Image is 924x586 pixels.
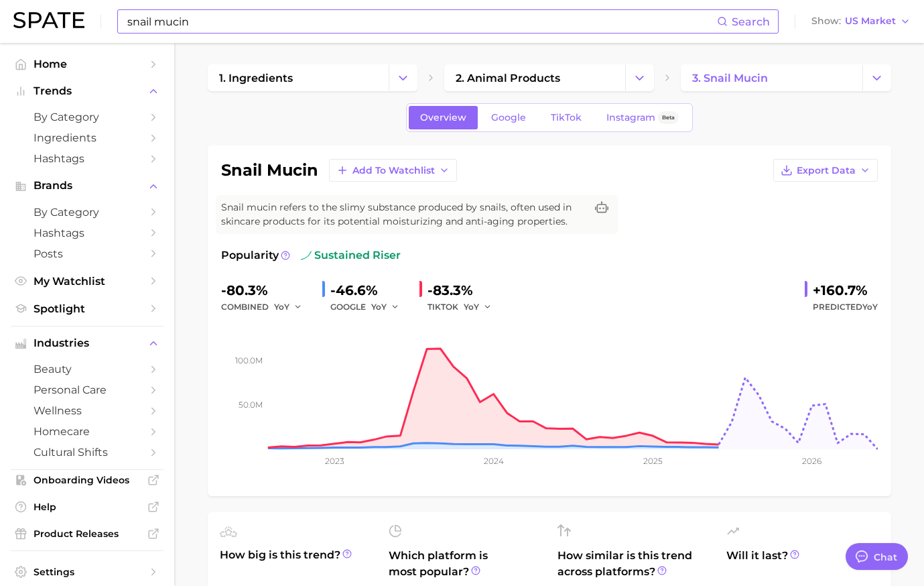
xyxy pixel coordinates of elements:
[11,271,163,292] a: My Watchlist
[862,64,891,91] button: Change Category
[11,176,163,196] button: Brands
[11,54,163,74] a: Home
[625,64,654,91] button: Change Category
[221,299,312,315] div: combined
[595,106,690,129] a: InstagramBeta
[11,442,163,463] a: cultural shifts
[11,107,163,127] a: by Category
[464,299,492,315] button: YoY
[444,64,625,91] a: 2. animal products
[681,64,862,91] a: 3. snail mucin
[464,301,479,312] span: YoY
[34,566,141,578] span: Settings
[330,299,409,315] div: GOOGLE
[491,112,526,123] span: Google
[221,247,279,263] span: Popularity
[11,400,163,421] a: wellness
[13,12,84,28] img: SPATE
[11,421,163,442] a: homecare
[329,159,457,182] button: Add to Watchlist
[34,337,141,349] span: Industries
[662,112,675,123] span: Beta
[813,280,878,301] div: +160.7%
[34,384,141,396] span: personal care
[34,425,141,438] span: homecare
[34,247,141,260] span: Posts
[797,165,856,176] span: Export Data
[726,548,879,580] span: Will it last?
[301,250,312,261] img: sustained riser
[389,64,417,91] button: Change Category
[773,159,878,182] button: Export Data
[34,152,141,165] span: Hashtags
[643,456,663,466] tspan: 2025
[862,302,878,312] span: YoY
[220,547,373,580] span: How big is this trend?
[11,470,163,490] a: Onboarding Videos
[34,275,141,288] span: My Watchlist
[221,162,318,178] h1: snail mucin
[427,299,501,315] div: TIKTOK
[352,165,435,176] span: Add to Watchlist
[34,474,141,486] span: Onboarding Videos
[34,501,141,513] span: Help
[34,180,141,192] span: Brands
[11,223,163,243] a: Hashtags
[11,333,163,353] button: Industries
[208,64,389,91] a: 1. ingredients
[34,227,141,239] span: Hashtags
[11,524,163,544] a: Product Releases
[371,301,387,312] span: YoY
[11,81,163,101] button: Trends
[371,299,400,315] button: YoY
[11,243,163,264] a: Posts
[11,127,163,148] a: Ingredients
[11,298,163,319] a: Spotlight
[11,202,163,223] a: by Category
[34,528,141,540] span: Product Releases
[34,302,141,315] span: Spotlight
[34,85,141,97] span: Trends
[330,280,409,301] div: -46.6%
[34,363,141,375] span: beauty
[34,404,141,417] span: wellness
[802,456,821,466] tspan: 2026
[606,112,655,123] span: Instagram
[557,548,710,580] span: How similar is this trend across platforms?
[813,299,878,315] span: Predicted
[126,10,717,33] input: Search here for a brand, industry, or ingredient
[845,17,896,25] span: US Market
[274,301,289,312] span: YoY
[274,299,303,315] button: YoY
[34,111,141,123] span: by Category
[420,112,466,123] span: Overview
[11,562,163,582] a: Settings
[34,58,141,70] span: Home
[480,106,537,129] a: Google
[324,456,344,466] tspan: 2023
[551,112,582,123] span: TikTok
[732,15,770,28] span: Search
[301,247,401,263] span: sustained riser
[221,200,586,229] span: Snail mucin refers to the slimy substance produced by snails, often used in skincare products for...
[11,359,163,379] a: beauty
[34,446,141,459] span: cultural shifts
[219,72,293,84] span: 1. ingredients
[11,497,163,517] a: Help
[34,131,141,144] span: Ingredients
[692,72,768,84] span: 3. snail mucin
[456,72,560,84] span: 2. animal products
[811,17,841,25] span: Show
[221,280,312,301] div: -80.3%
[11,148,163,169] a: Hashtags
[427,280,501,301] div: -83.3%
[539,106,593,129] a: TikTok
[11,379,163,400] a: personal care
[409,106,478,129] a: Overview
[34,206,141,219] span: by Category
[483,456,503,466] tspan: 2024
[808,13,914,30] button: ShowUS Market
